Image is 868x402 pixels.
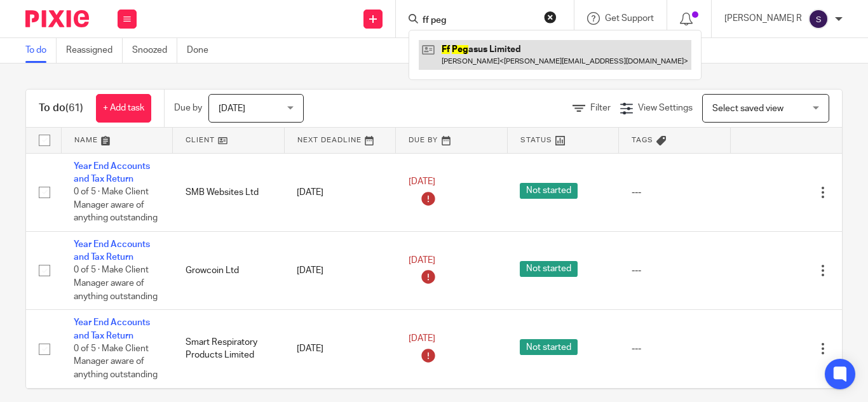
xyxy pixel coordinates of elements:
img: Pixie [25,10,89,27]
button: Clear [544,11,557,23]
a: Snoozed [132,38,177,63]
span: View Settings [638,104,693,112]
span: [DATE] [219,104,245,113]
p: Due by [174,102,202,114]
span: [DATE] [409,256,435,265]
td: SMB Websites Ltd [173,153,285,231]
span: Get Support [605,14,654,23]
div: --- [632,186,718,199]
div: --- [632,264,718,277]
td: [DATE] [284,153,396,231]
span: (61) [65,103,83,113]
span: Not started [520,183,578,199]
h1: To do [39,102,83,115]
span: Not started [520,339,578,355]
a: + Add task [96,94,151,123]
span: Tags [632,137,653,144]
span: Filter [590,104,611,112]
td: Growcoin Ltd [173,231,285,309]
span: 0 of 5 · Make Client Manager aware of anything outstanding [74,344,158,379]
span: [DATE] [409,334,435,343]
span: Select saved view [712,104,783,113]
span: 0 of 5 · Make Client Manager aware of anything outstanding [74,266,158,301]
a: Year End Accounts and Tax Return [74,162,150,184]
td: Smart Respiratory Products Limited [173,310,285,388]
a: Reassigned [66,38,123,63]
a: Year End Accounts and Tax Return [74,318,150,340]
a: To do [25,38,57,63]
span: Not started [520,261,578,277]
td: [DATE] [284,310,396,388]
p: [PERSON_NAME] R [724,12,802,25]
input: Search [421,15,536,27]
img: svg%3E [808,9,829,29]
td: [DATE] [284,231,396,309]
div: --- [632,342,718,355]
a: Done [187,38,218,63]
span: 0 of 5 · Make Client Manager aware of anything outstanding [74,187,158,222]
span: [DATE] [409,178,435,187]
a: Year End Accounts and Tax Return [74,240,150,262]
